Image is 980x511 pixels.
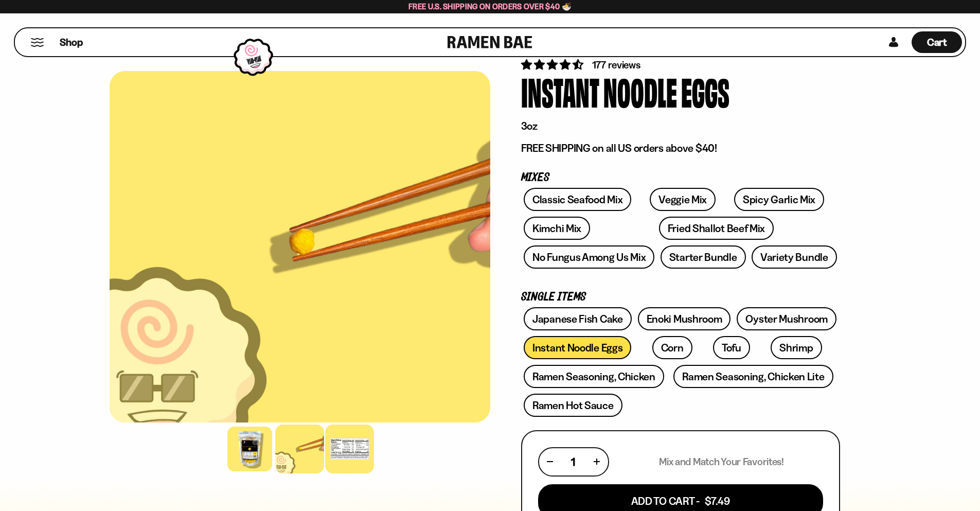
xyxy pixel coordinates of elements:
p: Mix and Match Your Favorites! [659,455,784,468]
span: Free U.S. Shipping on Orders over $40 🍜 [408,2,572,11]
span: Cart [927,36,947,48]
a: Oyster Mushroom [737,307,836,330]
span: 1 [571,455,575,468]
p: 3oz [521,119,840,133]
span: Shop [60,36,83,49]
a: Ramen Hot Sauce [524,394,622,417]
p: Single Items [521,292,840,302]
div: Noodle [603,72,677,111]
a: Ramen Seasoning, Chicken [524,365,664,388]
div: Cart [912,28,962,56]
a: Enoki Mushroom [638,307,731,330]
a: Variety Bundle [752,245,837,269]
a: Spicy Garlic Mix [734,188,824,211]
a: Shop [60,31,83,53]
a: Ramen Seasoning, Chicken Lite [673,365,833,388]
a: Corn [652,336,692,359]
a: Classic Seafood Mix [524,188,631,211]
button: Mobile Menu Trigger [30,38,44,47]
a: No Fungus Among Us Mix [524,245,654,269]
a: Japanese Fish Cake [524,307,632,330]
p: FREE SHIPPING on all US orders above $40! [521,142,840,155]
div: Eggs [681,72,729,111]
p: Mixes [521,173,840,183]
a: Shrimp [771,336,822,359]
a: Veggie Mix [650,188,716,211]
a: Tofu [713,336,750,359]
a: Kimchi Mix [524,217,590,240]
a: Fried Shallot Beef Mix [659,217,774,240]
a: Starter Bundle [661,245,746,269]
div: Instant [521,72,599,111]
